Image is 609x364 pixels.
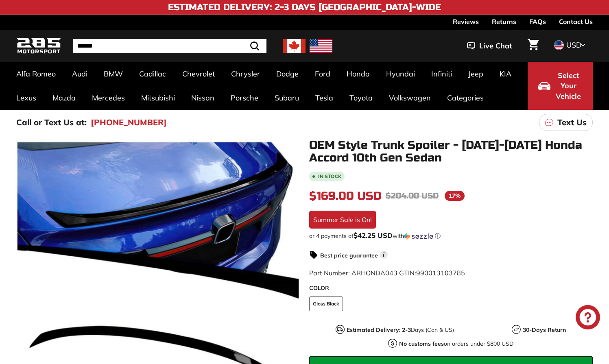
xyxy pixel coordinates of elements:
h4: Estimated Delivery: 2-3 Days [GEOGRAPHIC_DATA]-Wide [168,2,441,12]
a: BMW [96,62,131,86]
a: Text Us [539,114,593,131]
a: Hyundai [378,62,423,86]
a: Mazda [44,86,84,110]
inbox-online-store-chat: Shopify online store chat [573,305,602,331]
a: Returns [492,15,516,28]
p: Call or Text Us at: [16,116,87,129]
span: Live Chat [479,41,512,51]
a: Chevrolet [174,62,223,86]
strong: Best price guarantee [320,252,378,259]
a: Toyota [341,86,381,110]
a: Porsche [223,86,266,110]
span: Select Your Vehicle [554,70,582,102]
div: or 4 payments of$42.25 USDwithSezzle Click to learn more about Sezzle [309,232,593,240]
a: FAQs [529,15,546,28]
p: on orders under $800 USD [399,340,513,348]
span: USD [566,40,581,50]
a: Lexus [8,86,44,110]
span: $169.00 USD [309,189,382,203]
a: Volkswagen [381,86,439,110]
div: Summer Sale is On! [309,211,376,229]
img: Logo_285_Motorsport_areodynamics_components [16,37,61,56]
p: Text Us [557,116,587,129]
a: [PHONE_NUMBER] [91,116,167,129]
strong: Estimated Delivery: 2-3 [347,326,411,333]
a: Categories [439,86,492,110]
a: Alfa Romeo [8,62,64,86]
h1: OEM Style Trunk Spoiler - [DATE]-[DATE] Honda Accord 10th Gen Sedan [309,139,593,164]
a: KIA [491,62,520,86]
img: Sezzle [404,233,433,240]
a: Tesla [307,86,341,110]
div: or 4 payments of with [309,232,593,240]
button: Live Chat [456,36,523,56]
a: Reviews [453,15,479,28]
b: In stock [318,174,341,179]
a: Cadillac [131,62,174,86]
strong: No customs fees [399,340,444,347]
span: Part Number: ARHONDA043 GTIN: [309,269,465,277]
strong: 30-Days Return [523,326,566,333]
span: $204.00 USD [386,191,439,201]
a: Nissan [183,86,223,110]
input: Search [73,39,266,53]
span: 990013103785 [416,269,465,277]
p: Days (Can & US) [347,326,454,334]
a: Subaru [266,86,307,110]
a: Contact Us [559,15,593,28]
button: Select Your Vehicle [528,62,593,110]
a: Honda [338,62,378,86]
a: Dodge [268,62,307,86]
label: COLOR [309,284,593,292]
span: 17% [445,191,465,201]
a: Audi [64,62,96,86]
a: Chrysler [223,62,268,86]
a: Mercedes [84,86,133,110]
a: Cart [523,32,544,60]
a: Infiniti [423,62,460,86]
span: i [380,251,388,259]
a: Mitsubishi [133,86,183,110]
a: Ford [307,62,338,86]
span: $42.25 USD [354,231,393,240]
a: Jeep [460,62,491,86]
